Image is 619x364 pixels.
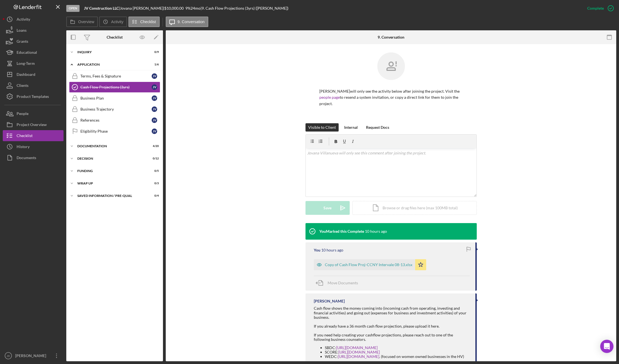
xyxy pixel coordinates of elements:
[314,248,320,252] div: You
[185,6,191,10] div: 9 %
[582,3,616,14] button: Complete
[152,106,157,112] div: J V
[80,74,152,78] div: Terms, Fees & Signature
[77,63,145,66] div: Application
[99,17,127,27] button: Activity
[314,259,426,270] button: Copy of Cash Flow Proj-CCNY Intervale 08-13.xlsx
[152,95,157,101] div: J V
[314,306,470,319] div: Cash flow shows the money coming into (incoming cash from operating, investing and financial acti...
[325,350,470,354] li: SCORE:
[77,157,145,160] div: Decision
[3,58,64,69] button: Long-Term
[111,20,123,24] label: Activity
[17,25,27,37] div: Loans
[17,119,47,132] div: Project Overview
[314,333,470,342] div: If you need help creating your cashflow projections, please reach out to one of the following bus...
[319,88,463,107] p: [PERSON_NAME] will only see the activity below after joining the project. Visit the to resend a s...
[77,182,145,185] div: Wrap up
[3,91,64,102] button: Product Templates
[149,157,159,160] div: 0 / 12
[3,152,64,163] button: Documents
[341,123,360,132] button: Internal
[319,229,364,234] div: You Marked this Complete
[319,95,340,100] a: people page
[336,345,378,350] a: [URL][DOMAIN_NAME]
[587,3,604,14] div: Complete
[344,123,358,132] div: Internal
[325,263,412,267] div: Copy of Cash Flow Proj-CCNY Intervale 08-13.xlsx
[366,123,389,132] div: Request Docs
[120,6,164,10] div: Jovana [PERSON_NAME] |
[3,141,64,152] button: History
[363,123,392,132] button: Request Docs
[3,130,64,141] button: Checklist
[17,130,33,143] div: Checklist
[140,20,156,24] label: Checklist
[17,14,30,26] div: Activity
[17,36,28,48] div: Grants
[69,82,160,93] a: Cash Flow Projections (3yrs)JV
[80,118,152,122] div: References
[305,201,350,215] button: Save
[3,25,64,36] a: Loans
[66,17,98,27] button: Overview
[365,229,387,234] time: 2025-08-29 03:05
[14,350,50,363] div: [PERSON_NAME]
[314,299,345,303] div: [PERSON_NAME]
[3,14,64,25] button: Activity
[308,123,336,132] div: Visible to Client
[3,119,64,130] button: Project Overview
[152,84,157,90] div: J V
[66,5,80,12] div: Open
[178,20,205,24] label: 9. Conversation
[149,182,159,185] div: 0 / 3
[3,69,64,80] a: Dashboard
[600,340,613,353] div: Open Intercom Messenger
[77,194,145,197] div: Saved Information / Pre-Qual
[152,117,157,123] div: J V
[69,71,160,82] a: Terms, Fees & SignatureJV
[164,6,185,10] div: $10,000.00
[80,107,152,111] div: Business Trajectory
[17,108,28,121] div: People
[3,47,64,58] button: Educational
[3,108,64,119] a: People
[314,276,364,290] button: Move Documents
[84,6,120,10] div: |
[69,115,160,126] a: ReferencesJV
[3,350,64,361] button: JD[PERSON_NAME]
[107,35,123,39] div: Checklist
[80,129,152,133] div: Eligibility Phase
[321,248,343,252] time: 2025-08-29 03:05
[17,91,49,103] div: Product Templates
[77,144,145,148] div: Documentation
[149,50,159,54] div: 0 / 9
[17,80,28,92] div: Clients
[305,123,339,132] button: Visible to Client
[338,354,379,359] a: [URL][DOMAIN_NAME]
[17,58,35,70] div: Long-Term
[77,169,145,173] div: Funding
[191,6,201,10] div: 24 mo
[152,73,157,79] div: J V
[314,324,470,328] div: If you already have a 36 month cash flow projection, please upload it here.
[77,50,145,54] div: Inquiry
[149,169,159,173] div: 0 / 5
[201,6,288,10] div: | 9. Cash Flow Projections (3yrs) ([PERSON_NAME])
[3,80,64,91] button: Clients
[17,47,37,59] div: Educational
[17,69,35,81] div: Dashboard
[3,36,64,47] button: Grants
[69,126,160,137] a: Eligibility PhaseJV
[328,280,358,285] span: Move Documents
[323,201,331,215] div: Save
[128,17,160,27] button: Checklist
